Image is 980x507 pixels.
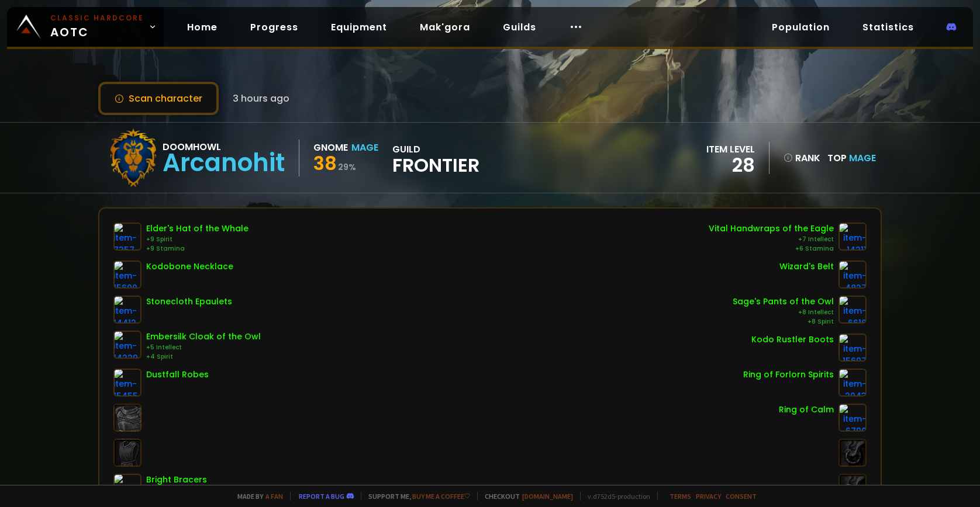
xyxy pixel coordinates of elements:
a: Home [178,15,227,39]
img: item-6616 [838,296,867,324]
a: Report a bug [299,492,344,501]
div: +9 Stamina [146,244,249,254]
a: Mak'gora [410,15,479,39]
img: item-4827 [838,261,867,289]
a: Terms [670,492,691,501]
a: Population [762,15,839,39]
span: 3 hours ago [233,91,289,106]
div: Ring of Calm [779,404,834,416]
a: Equipment [322,15,396,39]
div: +7 Intellect [709,235,834,244]
div: 28 [706,157,755,174]
div: Dustfall Robes [146,369,209,381]
span: 38 [313,150,337,176]
button: Scan character [98,82,219,115]
div: guild [392,142,479,174]
span: Support me, [361,492,470,501]
span: Mage [849,151,876,165]
div: +6 Stamina [709,244,834,254]
span: Frontier [392,157,479,174]
div: Elder's Hat of the Whale [146,223,249,235]
a: Privacy [696,492,721,501]
div: Embersilk Cloak of the Owl [146,331,261,343]
img: item-14412 [113,296,142,324]
div: Wizard's Belt [779,261,834,273]
div: Ring of Forlorn Spirits [743,369,834,381]
span: v. d752d5 - production [580,492,650,501]
div: +9 Spirit [146,235,249,244]
div: Stonecloth Epaulets [146,296,232,308]
div: +4 Spirit [146,352,261,362]
img: item-15455 [113,369,142,397]
a: Buy me a coffee [412,492,470,501]
span: AOTC [50,13,144,41]
img: item-7357 [113,223,142,251]
img: item-14229 [113,331,142,359]
img: item-2043 [838,369,867,397]
small: Classic Hardcore [50,13,144,23]
div: +8 Spirit [733,317,834,327]
div: Vital Handwraps of the Eagle [709,223,834,235]
div: Gnome [313,140,348,155]
a: Guilds [494,15,546,39]
span: Made by [230,492,283,501]
div: Top [827,151,876,165]
a: [DOMAIN_NAME] [522,492,573,501]
div: item level [706,142,755,157]
small: 29 % [338,161,356,173]
span: Checkout [477,492,573,501]
img: item-15690 [113,261,142,289]
a: a fan [265,492,283,501]
a: Classic HardcoreAOTC [7,7,164,47]
div: Bright Bracers [146,474,207,486]
div: Mage [351,140,378,155]
div: Doomhowl [163,140,285,154]
div: Kodo Rustler Boots [751,334,834,346]
a: Statistics [853,15,923,39]
div: Sage's Pants of the Owl [733,296,834,308]
div: +5 Intellect [146,343,261,352]
a: Progress [241,15,308,39]
a: Consent [726,492,757,501]
div: Arcanohit [163,154,285,172]
div: Kodobone Necklace [146,261,233,273]
div: rank [784,151,820,165]
div: +8 Intellect [733,308,834,317]
img: item-14211 [838,223,867,251]
img: item-6790 [838,404,867,432]
img: item-15697 [838,334,867,362]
